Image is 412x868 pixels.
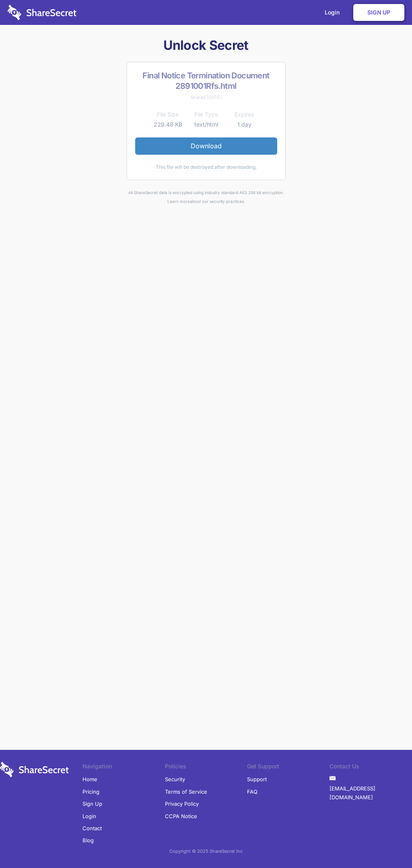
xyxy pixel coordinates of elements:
[135,93,277,102] div: Shared [DATE]
[247,773,267,785] a: Support
[247,762,330,773] li: Get Support
[330,782,412,804] a: [EMAIL_ADDRESS][DOMAIN_NAME]
[82,822,102,834] a: Contact
[247,786,257,798] a: FAQ
[167,199,190,204] a: Learn more
[82,773,97,785] a: Home
[187,110,225,119] th: File Type
[149,120,187,129] td: 229.48 KB
[135,137,277,154] a: Download
[135,70,277,91] h2: Final Notice Termination Document 2891001Rfs.html
[135,163,277,172] div: This file will be destroyed after downloading.
[165,762,247,773] li: Policies
[82,810,96,822] a: Login
[82,834,94,846] a: Blog
[165,773,185,785] a: Security
[187,120,225,129] td: text/html
[82,786,99,798] a: Pricing
[165,786,207,798] a: Terms of Service
[330,762,412,773] li: Contact Us
[225,110,264,119] th: Expires
[82,762,165,773] li: Navigation
[149,110,187,119] th: File Size
[165,798,199,810] a: Privacy Policy
[165,810,197,822] a: CCPA Notice
[353,4,404,21] a: Sign Up
[8,5,76,20] img: logo-wordmark-white-trans-d4663122ce5f474addd5e946df7df03e33cb6a1c49d2221995e7729f52c070b2.svg
[225,120,264,129] td: 1 day
[82,798,102,810] a: Sign Up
